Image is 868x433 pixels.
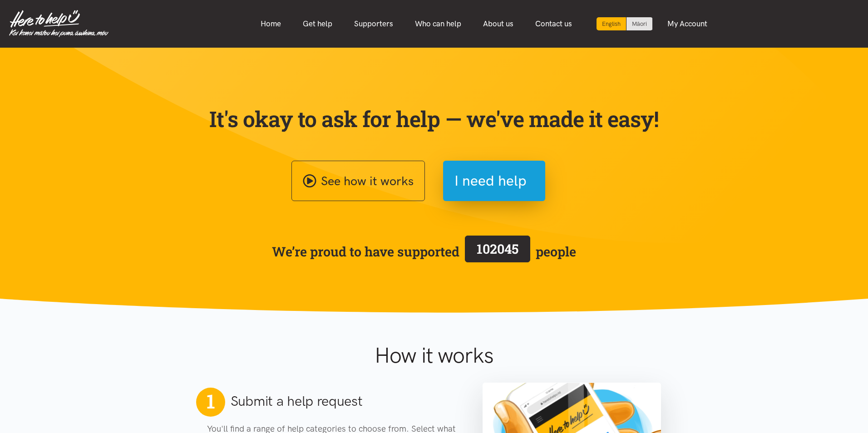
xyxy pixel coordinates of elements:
a: Switch to Te Reo Māori [626,17,652,30]
button: I need help [443,161,545,201]
a: Who can help [404,14,472,34]
a: My Account [656,14,718,34]
div: Current language [597,17,626,30]
span: We’re proud to have supported people [272,234,576,269]
img: Home [9,10,108,37]
a: About us [472,14,524,34]
a: 102045 [459,234,536,269]
p: It's okay to ask for help — we've made it easy! [207,106,661,132]
h1: How it works [286,342,582,369]
a: Get help [292,14,343,34]
span: 1 [207,389,215,413]
div: Language toggle [597,17,653,30]
span: I need help [454,169,527,192]
a: Supporters [343,14,404,34]
a: Home [250,14,292,34]
h2: Submit a help request [231,392,363,411]
a: Contact us [524,14,583,34]
a: See how it works [291,161,425,201]
span: 102045 [477,240,518,257]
